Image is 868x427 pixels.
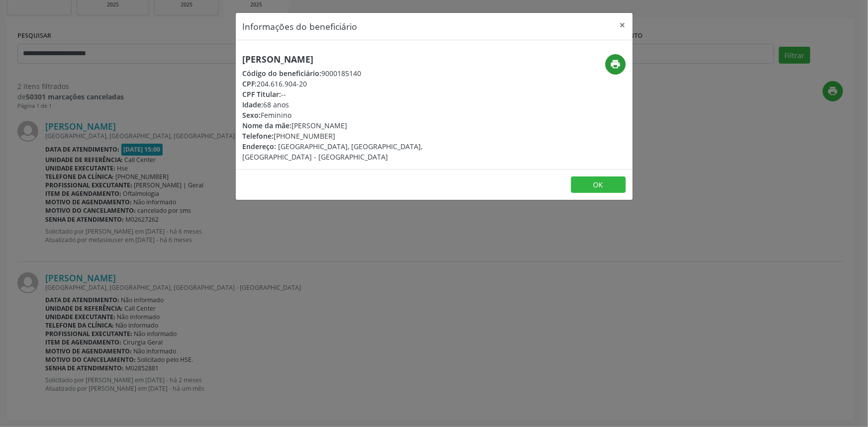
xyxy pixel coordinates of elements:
div: 68 anos [243,99,493,110]
span: Sexo: [243,110,261,120]
div: Feminino [243,110,493,120]
button: OK [571,176,626,193]
h5: [PERSON_NAME] [243,54,493,65]
button: Close [613,13,633,37]
span: Idade: [243,100,264,109]
span: Nome da mãe: [243,121,292,130]
h5: Informações do beneficiário [243,20,358,33]
span: Código do beneficiário: [243,69,322,78]
button: print [605,54,626,75]
i: print [610,59,621,70]
div: 9000185140 [243,68,493,79]
span: Endereço: [243,142,277,151]
div: -- [243,89,493,99]
div: 204.616.904-20 [243,79,493,89]
div: [PHONE_NUMBER] [243,131,493,141]
span: Telefone: [243,131,274,141]
span: CPF: [243,79,257,88]
div: [PERSON_NAME] [243,120,493,131]
span: CPF Titular: [243,89,282,99]
span: [GEOGRAPHIC_DATA], [GEOGRAPHIC_DATA], [GEOGRAPHIC_DATA] - [GEOGRAPHIC_DATA] [243,142,423,162]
